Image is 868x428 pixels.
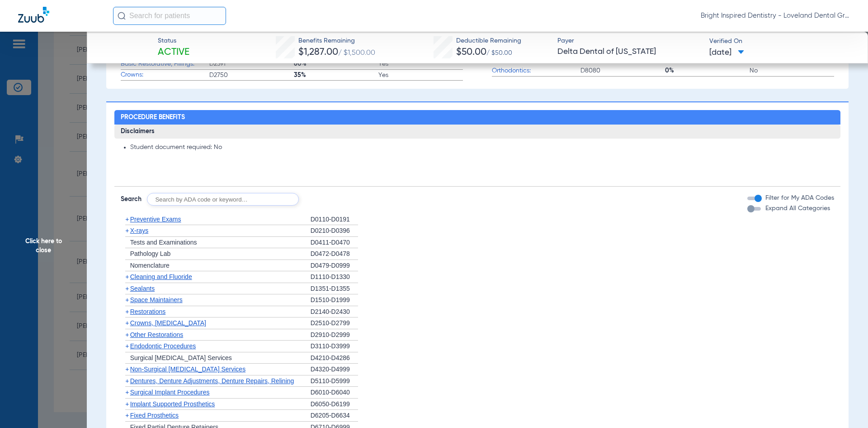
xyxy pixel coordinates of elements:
[311,317,358,329] div: D2510-D2799
[130,319,206,327] span: Crowns, [MEDICAL_DATA]
[378,71,463,80] span: Yes
[701,11,850,20] span: Bright Inspired Dentistry - Loveland Dental Group-[GEOGRAPHIC_DATA]
[338,49,375,57] span: / $1,500.00
[158,36,189,46] span: Status
[557,36,702,46] span: Payer
[130,331,184,338] span: Other Restorations
[486,50,512,56] span: / $50.00
[130,285,155,292] span: Sealants
[765,205,830,212] span: Expand All Categories
[125,285,129,292] span: +
[378,59,463,68] span: Yes
[125,308,129,315] span: +
[147,193,299,206] input: Search by ADA code or keyword…
[311,306,358,318] div: D2140-D2430
[456,48,486,57] span: $50.00
[209,59,294,68] span: D2391
[130,308,166,315] span: Restorations
[130,377,294,385] span: Dentures, Denture Adjustments, Denture Repairs, Relining
[130,144,835,152] li: Student document required: No
[121,195,142,204] span: Search
[311,387,358,399] div: D6010-D6040
[311,237,358,249] div: D0411-D0470
[130,354,232,361] span: Surgical [MEDICAL_DATA] Services
[130,365,245,373] span: Non-Surgical [MEDICAL_DATA] Services
[158,46,189,59] span: Active
[311,364,358,375] div: D4320-D4999
[121,59,209,69] span: Basic Restorative, Fillings:
[125,319,129,327] span: +
[764,193,834,203] label: Filter for My ADA Codes
[311,294,358,306] div: D1510-D1999
[130,262,170,269] span: Nomenclature
[311,271,358,283] div: D1110-D1330
[130,239,197,246] span: Tests and Examinations
[311,375,358,387] div: D5110-D5999
[557,46,702,58] span: Delta Dental of [US_STATE]
[125,296,129,303] span: +
[114,110,841,125] h2: Procedure Benefits
[709,37,854,46] span: Verified On
[580,66,665,75] span: D8080
[113,7,226,25] input: Search for patients
[311,399,358,410] div: D6050-D6199
[121,70,209,80] span: Crowns:
[311,283,358,295] div: D1351-D1355
[130,389,210,396] span: Surgical Implant Procedures
[125,273,129,280] span: +
[130,216,181,223] span: Preventive Exams
[130,412,179,419] span: Fixed Prosthetics
[294,59,378,68] span: 60%
[311,260,358,272] div: D0479-D0999
[130,342,196,350] span: Endodontic Procedures
[125,389,129,396] span: +
[125,331,129,338] span: +
[294,71,378,80] span: 35%
[709,47,744,58] span: [DATE]
[130,250,171,257] span: Pathology Lab
[311,352,358,364] div: D4210-D4286
[114,125,841,139] h3: Disclaimers
[456,36,521,46] span: Deductible Remaining
[130,400,215,408] span: Implant Supported Prosthetics
[311,341,358,352] div: D3110-D3999
[125,412,129,419] span: +
[823,385,868,428] iframe: Chat Widget
[665,66,750,75] span: 0%
[311,410,358,422] div: D6205-D6634
[298,36,375,46] span: Benefits Remaining
[130,227,148,234] span: X-rays
[130,273,192,280] span: Cleaning and Fluoride
[311,329,358,341] div: D2910-D2999
[311,214,358,226] div: D0110-D0191
[311,248,358,260] div: D0472-D0478
[298,48,338,57] span: $1,287.00
[125,216,129,223] span: +
[125,342,129,350] span: +
[118,12,126,20] img: Search Icon
[125,227,129,234] span: +
[125,377,129,385] span: +
[750,66,834,75] span: No
[209,71,294,80] span: D2750
[311,225,358,237] div: D0210-D0396
[125,365,129,373] span: +
[18,7,49,23] img: Zuub Logo
[130,296,183,303] span: Space Maintainers
[125,400,129,408] span: +
[492,66,580,76] span: Orthodontics:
